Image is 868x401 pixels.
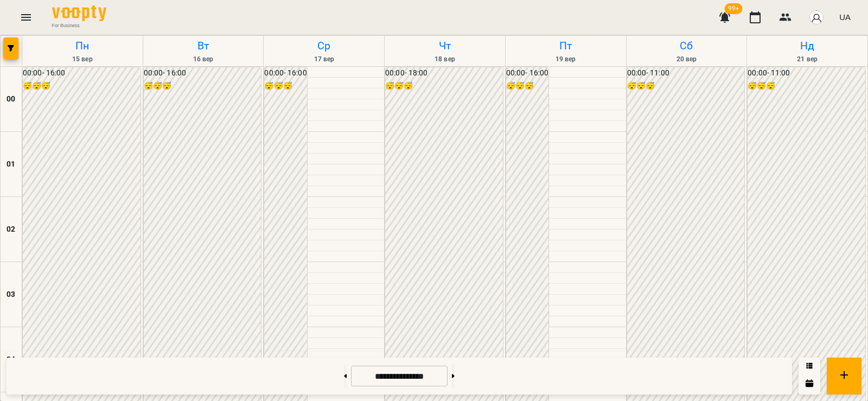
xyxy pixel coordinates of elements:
[506,67,548,79] h6: 00:00 - 16:00
[23,67,141,79] h6: 00:00 - 16:00
[386,54,503,65] h6: 18 вер
[264,67,307,79] h6: 00:00 - 16:00
[7,93,15,105] h6: 00
[23,80,141,92] h6: 😴😴😴
[839,11,851,23] span: UA
[52,5,106,21] img: Voopty Logo
[507,37,624,54] h6: Пт
[386,37,503,54] h6: Чт
[507,54,624,65] h6: 19 вер
[749,37,866,54] h6: Нд
[385,67,503,79] h6: 00:00 - 18:00
[748,67,865,79] h6: 00:00 - 11:00
[24,37,141,54] h6: Пн
[145,54,262,65] h6: 16 вер
[265,37,382,54] h6: Ср
[749,54,866,65] h6: 21 вер
[748,80,865,92] h6: 😴😴😴
[628,54,745,65] h6: 20 вер
[13,4,39,30] button: Menu
[627,67,745,79] h6: 00:00 - 11:00
[628,37,745,54] h6: Сб
[265,54,382,65] h6: 17 вер
[385,80,503,92] h6: 😴😴😴
[725,3,743,14] span: 99+
[809,10,824,25] img: avatar_s.png
[7,289,15,301] h6: 03
[506,80,548,92] h6: 😴😴😴
[145,37,262,54] h6: Вт
[835,7,855,27] button: UA
[24,54,141,65] h6: 15 вер
[7,224,15,235] h6: 02
[144,80,261,92] h6: 😴😴😴
[7,158,15,170] h6: 01
[144,67,261,79] h6: 00:00 - 16:00
[52,22,106,29] span: For Business
[627,80,745,92] h6: 😴😴😴
[264,80,307,92] h6: 😴😴😴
